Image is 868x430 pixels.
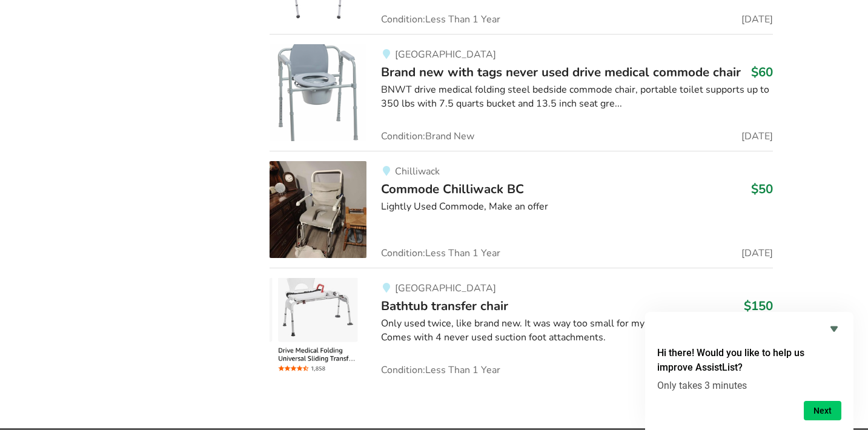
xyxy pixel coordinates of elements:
a: transfer aids-bathtub transfer chair[GEOGRAPHIC_DATA]Bathtub transfer chair$150Only used twice, l... [270,268,773,375]
h3: $60 [751,64,773,80]
span: [GEOGRAPHIC_DATA] [395,48,496,61]
span: Commode Chilliwack BC [381,180,524,197]
button: Hide survey [827,322,841,336]
div: Lightly Used Commode, Make an offer [381,200,773,214]
span: Brand new with tags never used drive medical commode chair [381,64,741,81]
img: bathroom safety-commode chilliwack bc [270,161,366,258]
img: bathroom safety-brand new with tags never used drive medical commode chair [270,44,366,141]
div: Only used twice, like brand new. It was way too small for my tiny apartment bathroom. Comes with ... [381,317,773,345]
h3: $50 [751,181,773,197]
span: Chilliwack [395,165,440,178]
span: [DATE] [741,248,773,258]
span: Bathtub transfer chair [381,297,508,314]
button: Next question [804,401,841,420]
div: BNWT drive medical folding steel bedside commode chair, portable toilet supports up to 350 lbs wi... [381,83,773,111]
img: transfer aids-bathtub transfer chair [270,278,366,375]
p: Only takes 3 minutes [657,380,841,391]
span: Condition: Less Than 1 Year [381,365,500,375]
span: Condition: Brand New [381,131,474,141]
a: bathroom safety-brand new with tags never used drive medical commode chair [GEOGRAPHIC_DATA]Brand... [270,34,773,151]
h2: Hi there! Would you like to help us improve AssistList? [657,346,841,375]
a: bathroom safety-commode chilliwack bcChilliwackCommode Chilliwack BC$50Lightly Used Commode, Make... [270,151,773,268]
div: Hi there! Would you like to help us improve AssistList? [657,322,841,420]
span: Condition: Less Than 1 Year [381,15,500,24]
span: [GEOGRAPHIC_DATA] [395,282,496,295]
span: Condition: Less Than 1 Year [381,248,500,258]
span: [DATE] [741,131,773,141]
h3: $150 [744,298,773,314]
span: [DATE] [741,15,773,24]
